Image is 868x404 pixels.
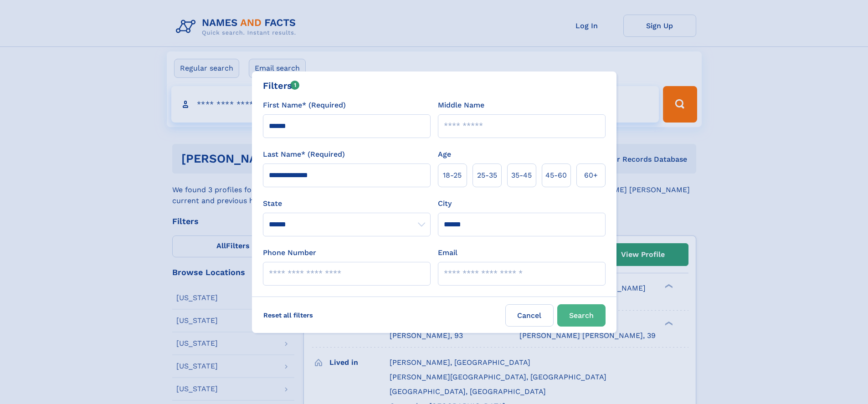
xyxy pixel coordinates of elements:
span: 25‑35 [477,170,497,181]
span: 35‑45 [511,170,532,181]
label: Cancel [505,304,554,327]
span: 45‑60 [545,170,567,181]
button: Search [557,304,606,327]
div: Filters [263,79,300,92]
label: Middle Name [438,100,484,111]
label: Email [438,247,457,258]
label: State [263,198,431,209]
span: 18‑25 [443,170,462,181]
label: Reset all filters [257,304,319,326]
label: City [438,198,452,209]
label: Last Name* (Required) [263,149,345,160]
span: 60+ [584,170,598,181]
label: Age [438,149,451,160]
label: First Name* (Required) [263,100,346,111]
label: Phone Number [263,247,316,258]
